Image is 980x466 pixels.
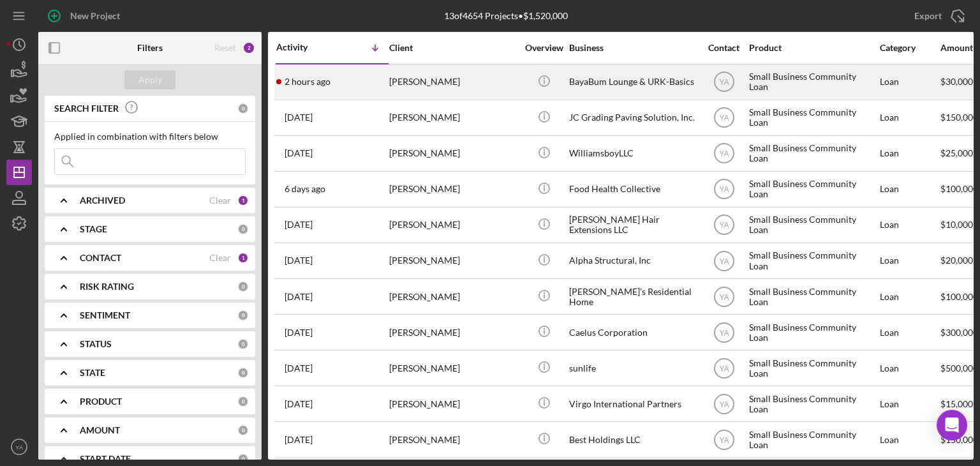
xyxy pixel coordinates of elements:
[749,387,877,421] div: Small Business Community Loan
[276,42,332,52] div: Activity
[749,172,877,206] div: Small Business Community Loan
[880,101,939,135] div: Loan
[38,3,133,29] button: New Project
[285,435,313,445] time: 2025-07-17 22:11
[719,114,729,123] text: YA
[80,195,125,206] b: ARCHIVED
[80,425,120,435] b: AMOUNT
[749,280,877,313] div: Small Business Community Loan
[389,208,517,242] div: [PERSON_NAME]
[285,292,313,302] time: 2025-08-11 22:22
[80,396,122,407] b: PRODUCT
[880,244,939,278] div: Loan
[880,315,939,349] div: Loan
[237,453,249,465] div: 0
[719,78,729,87] text: YA
[700,43,748,53] div: Contact
[209,195,231,206] div: Clear
[80,224,107,234] b: STAGE
[569,137,697,170] div: WilliamsboyLLC
[569,43,697,53] div: Business
[389,244,517,278] div: [PERSON_NAME]
[285,399,313,409] time: 2025-07-21 05:48
[902,3,974,29] button: Export
[6,434,32,460] button: YA
[749,101,877,135] div: Small Business Community Loan
[569,208,697,242] div: [PERSON_NAME] Hair Extensions LLC
[138,70,162,89] div: Apply
[237,252,249,264] div: 1
[285,220,313,230] time: 2025-08-14 16:58
[880,280,939,313] div: Loan
[389,65,517,99] div: [PERSON_NAME]
[719,364,729,373] text: YA
[719,221,729,230] text: YA
[285,363,313,373] time: 2025-08-07 04:44
[719,292,729,301] text: YA
[237,367,249,379] div: 0
[237,396,249,407] div: 0
[880,423,939,456] div: Loan
[389,137,517,170] div: [PERSON_NAME]
[569,244,697,278] div: Alpha Structural, Inc
[444,11,568,21] div: 13 of 4654 Projects • $1,520,000
[880,172,939,206] div: Loan
[242,41,255,54] div: 2
[880,137,939,170] div: Loan
[389,43,517,53] div: Client
[749,137,877,170] div: Small Business Community Loan
[209,253,231,263] div: Clear
[80,339,112,349] b: STATUS
[749,423,877,456] div: Small Business Community Loan
[569,351,697,385] div: sunlife
[389,280,517,313] div: [PERSON_NAME]
[237,103,249,114] div: 0
[719,149,729,158] text: YA
[54,103,119,114] b: SEARCH FILTER
[237,425,249,436] div: 0
[719,400,729,409] text: YA
[237,310,249,321] div: 0
[569,101,697,135] div: JC Grading Paving Solution, Inc.
[80,282,134,292] b: RISK RATING
[214,43,236,53] div: Reset
[914,3,942,29] div: Export
[719,185,729,194] text: YA
[285,148,313,158] time: 2025-08-16 08:52
[80,253,121,263] b: CONTACT
[80,310,130,320] b: SENTIMENT
[880,65,939,99] div: Loan
[719,328,729,337] text: YA
[569,387,697,421] div: Virgo International Partners
[237,223,249,235] div: 0
[569,280,697,313] div: [PERSON_NAME]’s Residential Home
[15,444,24,451] text: YA
[749,315,877,349] div: Small Business Community Loan
[937,410,967,440] div: Open Intercom Messenger
[749,43,877,53] div: Product
[569,172,697,206] div: Food Health Collective
[719,257,729,266] text: YA
[749,244,877,278] div: Small Business Community Loan
[719,436,729,445] text: YA
[389,172,517,206] div: [PERSON_NAME]
[389,101,517,135] div: [PERSON_NAME]
[389,423,517,456] div: [PERSON_NAME]
[237,281,249,292] div: 0
[749,208,877,242] div: Small Business Community Loan
[137,43,163,53] b: Filters
[880,208,939,242] div: Loan
[389,387,517,421] div: [PERSON_NAME]
[880,387,939,421] div: Loan
[569,315,697,349] div: Caelus Corporation
[880,43,939,53] div: Category
[80,454,131,464] b: START DATE
[285,112,313,123] time: 2025-08-20 17:10
[237,338,249,350] div: 0
[569,423,697,456] div: Best Holdings LLC
[569,65,697,99] div: BayaBum Lounge & URK-Basics
[285,327,313,338] time: 2025-08-11 05:37
[237,195,249,206] div: 1
[124,70,175,89] button: Apply
[749,351,877,385] div: Small Business Community Loan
